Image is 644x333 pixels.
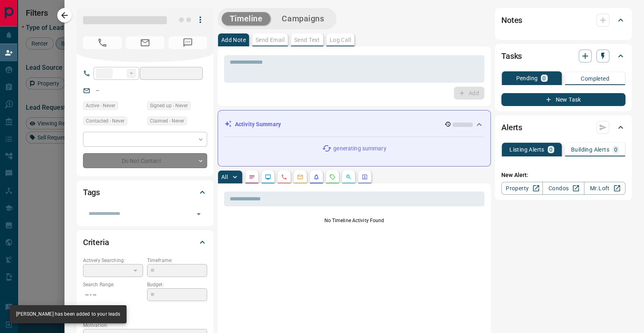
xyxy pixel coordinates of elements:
div: Alerts [501,118,625,137]
p: Actively Searching: [83,257,143,264]
div: Activity Summary [224,117,484,132]
p: New Alert: [501,171,625,179]
h2: Alerts [501,121,522,134]
span: No Number [83,36,122,49]
p: 0 [542,75,546,81]
p: Budget: [147,281,207,288]
svg: Emails [297,174,303,180]
div: Do Not Contact [83,153,207,168]
span: No Number [168,36,207,49]
button: New Task [501,93,625,106]
a: Condos [542,182,584,195]
h2: Tags [83,186,100,199]
p: Areas Searched: [83,306,207,313]
span: Claimed - Never [150,117,184,125]
p: Completed [581,76,609,81]
p: -- - -- [83,288,143,302]
p: Add Note [221,37,246,43]
p: Motivation: [83,322,207,329]
p: generating summary [333,144,386,153]
h2: Criteria [83,236,109,249]
button: Timeline [222,12,271,25]
span: Signed up - Never [150,102,188,110]
p: Timeframe: [147,257,207,264]
div: Tags [83,183,207,202]
button: Campaigns [274,12,332,25]
p: Listing Alerts [509,147,544,152]
button: Open [193,208,204,220]
p: Building Alerts [571,147,609,152]
svg: Calls [281,174,287,180]
p: No Timeline Activity Found [224,217,484,224]
a: Property [501,182,543,195]
svg: Notes [249,174,255,180]
svg: Lead Browsing Activity [265,174,271,180]
div: Notes [501,10,625,30]
p: 0 [549,147,553,152]
div: Criteria [83,233,207,252]
div: [PERSON_NAME] has been added to your leads [16,308,120,321]
span: Contacted - Never [86,117,125,125]
div: Tasks [501,46,625,66]
span: No Email [126,36,164,49]
svg: Opportunities [345,174,352,180]
p: Pending [516,75,538,81]
p: Search Range: [83,281,143,288]
p: 0 [614,147,617,152]
a: Mr.Loft [584,182,625,195]
p: Activity Summary [235,120,281,129]
span: Active - Never [86,102,115,110]
svg: Requests [329,174,336,180]
svg: Listing Alerts [313,174,320,180]
a: -- [96,87,99,94]
h2: Tasks [501,50,522,62]
p: All [221,174,228,180]
h2: Notes [501,14,522,27]
svg: Agent Actions [361,174,368,180]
